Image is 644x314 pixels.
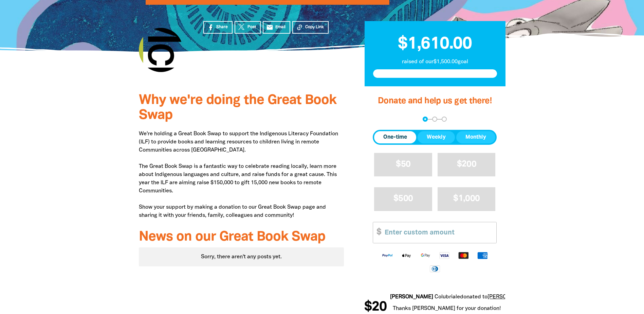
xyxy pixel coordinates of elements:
[235,21,261,34] a: Post
[423,117,428,122] button: Navigate to step 1 of 3 to enter your donation amount
[434,295,459,299] em: Colubriale
[427,133,446,141] span: Weekly
[442,117,447,122] button: Navigate to step 3 of 3 to enter your payment details
[374,153,432,176] button: $50
[263,21,291,34] a: emailEmail
[305,24,324,30] span: Copy Link
[380,222,496,243] input: Enter custom amount
[139,247,344,266] div: Paginated content
[373,130,497,145] div: Donation frequency
[378,251,397,259] img: Paypal logo
[247,24,256,30] span: Post
[139,230,344,245] h3: News on our Great Book Swap
[398,36,472,52] span: $1,610.00
[292,21,329,34] button: Copy Link
[435,251,454,259] img: Visa logo
[383,133,407,141] span: One-time
[374,187,432,211] button: $500
[266,24,273,31] i: email
[363,300,386,314] span: $20
[216,24,228,30] span: Share
[454,251,473,259] img: Mastercard logo
[453,195,480,203] span: $1,000
[139,247,344,266] div: Sorry, there aren't any posts yet.
[389,295,432,299] em: [PERSON_NAME]
[373,246,497,278] div: Available payment methods
[486,295,574,299] a: [PERSON_NAME] [PERSON_NAME]
[459,295,486,299] span: donated to
[393,195,413,203] span: $500
[425,265,444,273] img: Diners Club logo
[473,251,492,259] img: American Express logo
[203,21,233,34] a: Share
[457,160,476,168] span: $200
[139,94,336,122] span: Why we're doing the Great Book Swap
[378,97,492,105] span: Donate and help us get there!
[275,24,286,30] span: Email
[416,251,435,259] img: Google Pay logo
[438,187,496,211] button: $1,000
[397,251,416,259] img: Apple Pay logo
[389,303,574,314] div: Thanks [PERSON_NAME] for your donation!
[456,131,495,143] button: Monthly
[418,131,455,143] button: Weekly
[373,222,381,243] span: $
[438,153,496,176] button: $200
[432,117,437,122] button: Navigate to step 2 of 3 to enter your details
[396,160,410,168] span: $50
[465,133,486,141] span: Monthly
[139,130,344,220] p: We're holding a Great Book Swap to support the Indigenous Literacy Foundation (ILF) to provide bo...
[373,58,497,66] p: raised of our $1,500.00 goal
[374,131,416,143] button: One-time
